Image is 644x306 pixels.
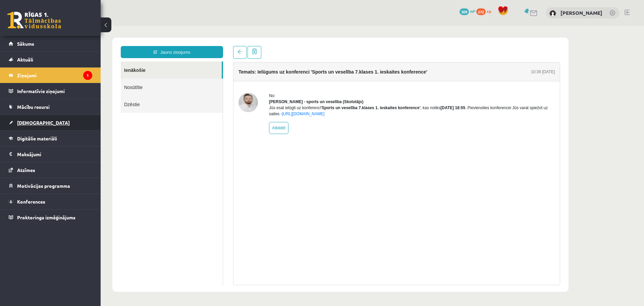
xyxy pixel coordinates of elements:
a: Ienākošie [20,36,121,53]
span: Sākums [17,41,34,47]
a: Atzīmes [9,162,92,178]
legend: Informatīvie ziņojumi [17,83,92,99]
img: Artūrs Šefanovskis [549,10,556,17]
div: 10:39 [DATE] [430,43,454,49]
img: Elvijs Antonišķis - sports un veselība [138,67,157,86]
a: [PERSON_NAME] [560,9,602,16]
i: 1 [83,71,92,80]
h4: Temats: Ielūgums uz konferenci 'Sports un veselība 7.klases 1. ieskaites konference' [138,43,327,49]
a: Aktuāli [9,52,92,67]
a: Konferences [9,194,92,209]
span: Aktuāli [17,56,33,62]
a: Motivācijas programma [9,178,92,193]
a: Jauns ziņojums [20,20,122,32]
a: Nosūtītie [20,53,122,70]
a: Dzēstie [20,70,122,87]
legend: Ziņojumi [17,68,92,83]
span: Proktoringa izmēģinājums [17,214,75,220]
a: [URL][DOMAIN_NAME] [181,86,224,90]
span: Digitālie materiāli [17,135,57,141]
legend: Maksājumi [17,146,92,162]
strong: [PERSON_NAME] - sports un veselība (Skolotājs) [168,74,263,78]
a: Sākums [9,36,92,51]
a: Ziņojumi1 [9,68,92,83]
span: 309 [460,8,469,15]
span: Motivācijas programma [17,183,70,189]
div: No: [168,67,454,73]
div: Jūs esat ielūgti uz konferenci , kas notiks . Pievienoties konferencei Jūs varat spiežot uz saites - [168,79,454,91]
b: 'Sports un veselība 7.klases 1. ieskaites konference' [220,80,320,84]
span: Mācību resursi [17,104,50,110]
span: xp [487,8,491,14]
span: Konferences [17,199,45,205]
a: 309 mP [460,8,475,14]
span: mP [470,8,475,14]
a: Informatīvie ziņojumi [9,83,92,99]
span: Atzīmes [17,167,35,173]
a: Atbildēt [168,96,188,108]
a: Maksājumi [9,146,92,162]
a: 272 xp [476,8,494,14]
a: [DEMOGRAPHIC_DATA] [9,115,92,130]
b: [DATE] 18:55 [340,80,365,84]
a: Rīgas 1. Tālmācības vidusskola [7,12,61,29]
a: Digitālie materiāli [9,131,92,146]
span: [DEMOGRAPHIC_DATA] [17,120,70,126]
a: Proktoringa izmēģinājums [9,210,92,225]
span: 272 [476,8,486,15]
a: Mācību resursi [9,99,92,115]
